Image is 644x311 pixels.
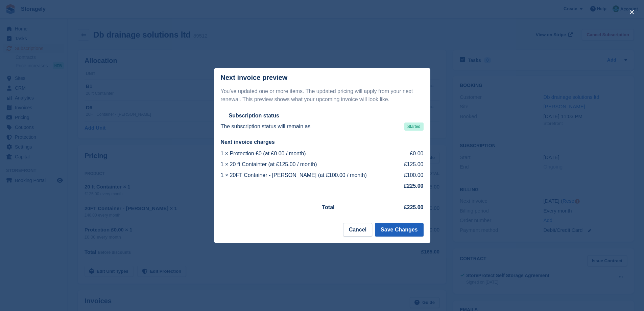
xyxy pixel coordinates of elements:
button: Save Changes [375,223,423,237]
td: 1 × Protection £0 (at £0.00 / month) [221,148,400,159]
td: £100.00 [400,170,424,181]
strong: £225.00 [404,204,424,210]
p: You've updated one or more items. The updated pricing will apply from your next renewal. This pre... [221,87,424,104]
td: £125.00 [400,159,424,170]
button: Cancel [343,223,372,237]
p: The subscription status will remain as [221,123,311,131]
td: 1 × 20 ft Containter (at £125.00 / month) [221,159,400,170]
p: Next invoice preview [221,74,288,82]
td: 1 × 20FT Container - [PERSON_NAME] (at £100.00 / month) [221,170,400,181]
h2: Next invoice charges [221,139,424,146]
span: Started [404,123,424,131]
strong: £225.00 [404,183,424,189]
h2: Subscription status [229,112,279,119]
button: close [626,7,637,18]
strong: Total [322,204,335,210]
td: £0.00 [400,148,424,159]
